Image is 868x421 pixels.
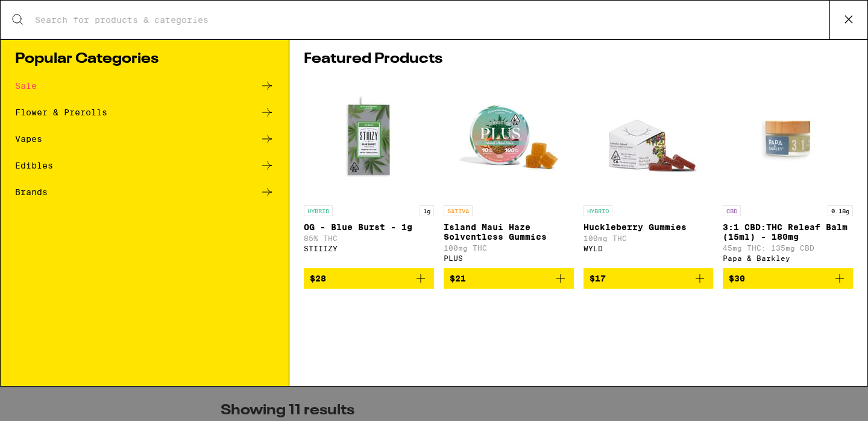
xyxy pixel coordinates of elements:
input: Search for products & categories [34,14,829,25]
p: OG - Blue Burst - 1g [304,222,434,232]
div: Flower & Prerolls [15,108,107,117]
p: 85% THC [304,234,434,242]
div: Edibles [15,161,53,170]
p: Island Maui Haze Solventless Gummies [444,222,574,242]
a: Brands [15,185,274,199]
p: SATIVA [444,205,473,216]
p: 100mg THC [444,244,574,252]
div: PLUS [444,254,574,262]
span: $21 [450,274,466,283]
p: 0.18g [828,205,853,216]
a: Open page for Island Maui Haze Solventless Gummies from PLUS [444,79,574,268]
div: WYLD [583,245,714,252]
span: $28 [310,274,326,283]
button: Add to bag [304,268,434,289]
div: Sale [15,82,37,90]
p: 3:1 CBD:THC Releaf Balm (15ml) - 180mg [723,222,853,242]
a: Vapes [15,132,274,146]
h1: Featured Products [304,52,853,66]
img: PLUS - Island Maui Haze Solventless Gummies [448,79,569,199]
p: Huckleberry Gummies [583,222,714,232]
p: 45mg THC: 135mg CBD [723,244,853,252]
img: WYLD - Huckleberry Gummies [588,79,708,199]
button: Add to bag [583,268,714,289]
a: Flower & Prerolls [15,105,274,120]
span: Hi. Need any help? [7,8,87,18]
span: $30 [729,274,745,283]
a: Open page for Huckleberry Gummies from WYLD [583,79,714,268]
a: Open page for OG - Blue Burst - 1g from STIIIZY [304,79,434,268]
a: Sale [15,79,274,93]
span: $17 [590,274,606,283]
div: STIIIZY [304,245,434,252]
button: Add to bag [444,268,574,289]
h1: Popular Categories [15,52,274,66]
p: 100mg THC [583,234,714,242]
div: Brands [15,188,48,196]
a: Open page for 3:1 CBD:THC Releaf Balm (15ml) - 180mg from Papa & Barkley [723,79,853,268]
img: Papa & Barkley - 3:1 CBD:THC Releaf Balm (15ml) - 180mg [728,79,848,199]
button: Add to bag [723,268,853,289]
a: Edibles [15,158,274,173]
img: STIIIZY - OG - Blue Burst - 1g [309,79,429,199]
p: CBD [723,205,741,216]
div: Papa & Barkley [723,254,853,262]
p: 1g [420,205,434,216]
p: HYBRID [304,205,333,216]
div: Vapes [15,135,42,143]
p: HYBRID [583,205,612,216]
